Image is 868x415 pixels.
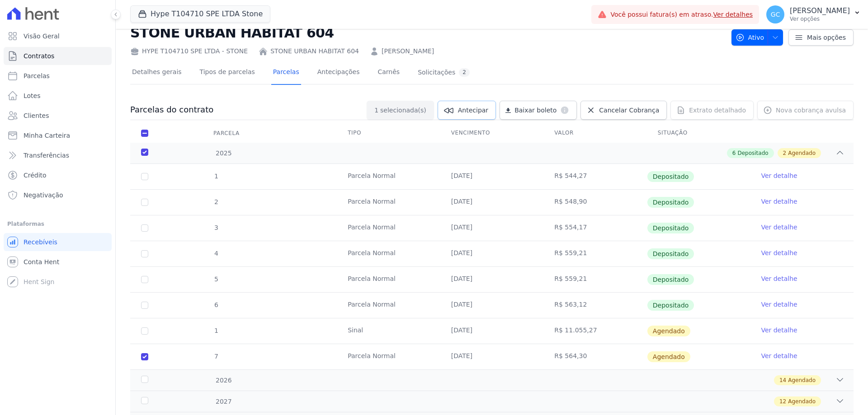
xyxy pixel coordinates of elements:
input: Só é possível selecionar pagamentos em aberto [141,199,148,206]
span: 3 [213,224,218,231]
h2: STONE URBAN HABITAT 604 [130,23,724,43]
span: Agendado [788,149,816,157]
a: Antecipações [316,61,362,85]
a: Ver detalhes [713,11,753,18]
td: [DATE] [440,267,544,292]
a: Ver detalhe [761,326,797,335]
p: Ver opções [790,15,850,23]
a: Recebíveis [4,233,112,251]
td: Parcela Normal [337,344,440,369]
span: Lotes [24,91,41,100]
span: Depositado [647,171,694,182]
span: Mais opções [807,33,846,42]
span: Transferências [24,151,69,160]
a: Ver detalhe [761,351,797,360]
span: 1 [213,173,218,180]
td: [DATE] [440,344,544,369]
td: Parcela Normal [337,215,440,241]
a: Tipos de parcelas [198,61,257,85]
span: 6 [732,149,736,157]
input: Só é possível selecionar pagamentos em aberto [141,173,148,180]
td: [DATE] [440,215,544,241]
td: [DATE] [440,164,544,189]
td: R$ 11.055,27 [543,318,647,344]
td: R$ 563,12 [543,293,647,318]
input: Só é possível selecionar pagamentos em aberto [141,276,148,283]
span: GC [771,11,780,18]
a: Ver detalhe [761,223,797,232]
td: Parcela Normal [337,267,440,292]
a: Ver detalhe [761,300,797,309]
a: Minha Carteira [4,126,112,145]
td: Parcela Normal [337,293,440,318]
a: Cancelar Cobrança [580,101,667,120]
a: Negativação [4,186,112,204]
span: Recebíveis [24,238,57,247]
span: Depositado [647,300,694,311]
span: 7 [213,353,218,360]
div: Parcela [203,124,250,142]
div: HYPE T104710 SPE LTDA - STONE [130,47,248,56]
span: 6 [213,301,218,308]
span: Depositado [647,274,694,285]
span: 12 [779,397,786,406]
input: Só é possível selecionar pagamentos em aberto [141,224,148,232]
span: Agendado [647,326,690,336]
span: Agendado [788,397,816,406]
a: Carnês [376,61,401,85]
input: Só é possível selecionar pagamentos em aberto [141,302,148,309]
input: default [141,327,148,335]
a: Ver detalhe [761,274,797,283]
span: 2 [783,149,787,157]
a: Visão Geral [4,27,112,45]
span: Conta Hent [24,257,59,266]
a: Transferências [4,146,112,164]
input: default [141,353,148,360]
a: STONE URBAN HABITAT 604 [270,47,359,56]
td: R$ 548,90 [543,190,647,215]
a: Ver detalhe [761,248,797,257]
a: Antecipar [438,101,496,120]
span: Crédito [24,171,47,180]
td: R$ 559,21 [543,267,647,292]
a: Parcelas [4,67,112,85]
p: [PERSON_NAME] [790,6,850,15]
span: 2 [213,198,218,205]
a: Parcelas [271,61,301,85]
td: [DATE] [440,293,544,318]
a: Clientes [4,107,112,125]
th: Situação [647,124,750,143]
span: 14 [779,376,786,384]
a: Ver detalhe [761,197,797,206]
span: Depositado [647,248,694,259]
span: Depositado [647,197,694,208]
button: GC [PERSON_NAME] Ver opções [759,2,868,27]
a: Crédito [4,166,112,184]
button: Hype T104710 SPE LTDA Stone [130,5,270,23]
td: [DATE] [440,241,544,266]
td: Parcela Normal [337,164,440,189]
span: 1 [374,106,378,115]
td: Parcela Normal [337,241,440,266]
td: R$ 559,21 [543,241,647,266]
td: R$ 544,27 [543,164,647,189]
div: Solicitações [418,68,470,77]
td: R$ 554,17 [543,215,647,241]
a: [PERSON_NAME] [382,47,434,56]
span: Agendado [788,376,816,384]
span: Antecipar [458,106,488,115]
button: Ativo [731,29,783,46]
span: selecionada(s) [380,106,426,115]
div: Plataformas [7,219,108,229]
span: Minha Carteira [24,131,70,140]
td: [DATE] [440,190,544,215]
td: [DATE] [440,318,544,344]
span: 5 [213,275,218,283]
td: R$ 564,30 [543,344,647,369]
a: Baixar boleto [500,101,577,120]
a: Contratos [4,47,112,65]
a: Detalhes gerais [130,61,184,85]
th: Vencimento [440,124,544,143]
span: 1 [213,327,218,334]
span: Você possui fatura(s) em atraso. [610,10,753,19]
